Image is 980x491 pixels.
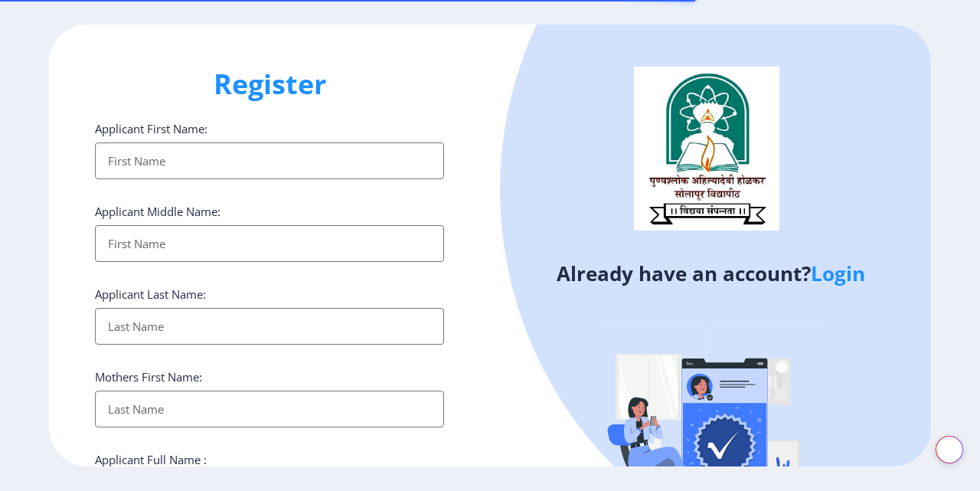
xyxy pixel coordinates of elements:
[811,260,865,287] a: Login
[95,369,202,385] label: Mothers First Name:
[95,308,444,345] input: Last Name
[95,452,207,483] label: Applicant Full Name : (As on marksheet)
[634,67,779,231] img: logo
[95,121,207,136] label: Applicant First Name:
[95,66,444,103] h1: Register
[95,142,444,179] input: First Name
[95,286,206,302] label: Applicant Last Name:
[95,391,444,427] input: Last Name
[95,225,444,262] input: First Name
[501,261,920,286] h4: Already have an account?
[95,204,220,219] label: Applicant Middle Name:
